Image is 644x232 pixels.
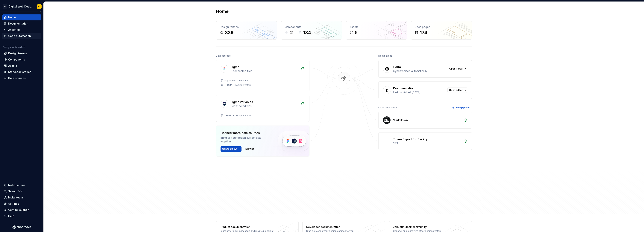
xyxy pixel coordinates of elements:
div: Design tokens [8,52,27,55]
a: Docs pages174 [411,21,472,40]
div: Notifications [8,183,25,187]
div: 339 [225,30,233,36]
div: 2 [290,30,293,36]
div: 1 connected files [231,104,299,108]
a: Analytics [2,27,41,33]
button: Dismiss [244,146,256,152]
div: Home [8,16,16,19]
a: Data sources [2,75,41,81]
span: Open Portal [449,67,463,70]
div: Markdown [393,118,408,122]
div: 2 connected files [231,69,299,73]
a: Storybook stories [2,69,41,75]
a: Components2184 [281,21,342,40]
a: Documentation [2,21,41,27]
span: New pipeline [456,106,470,109]
a: Figma2 connected filesSupernova GuidelinesTERMA – Design System [216,60,309,91]
div: 184 [303,30,311,36]
div: Documentation [393,86,414,91]
div: Token Export for Backup [393,137,428,141]
button: Contact support [2,207,41,213]
a: Assets [2,63,41,69]
div: Components [285,25,338,29]
span: Connect new [222,147,237,150]
button: Connect new [221,146,241,152]
div: TERMA – Design System [224,84,251,87]
div: Portal [393,65,402,69]
button: Notifications [2,182,41,188]
button: Help [2,213,41,219]
a: Open editor [447,88,467,93]
div: Last published [DATE] [393,91,445,94]
div: Analytics [8,28,20,32]
div: TERMA – Design System [224,114,251,117]
div: Data sources [8,76,26,80]
div: Figma variables [231,100,253,104]
a: Home [2,14,41,20]
a: Design tokens339 [216,21,277,40]
div: Synchronized automatically [393,69,445,73]
div: CSS [393,141,461,145]
svg: Supernova Logo [12,225,31,229]
div: Join our Slack community [393,225,447,229]
a: Invite team [2,195,41,201]
div: Code automation [8,34,31,38]
div: Search ⌘K [8,189,22,193]
a: Settings [2,201,41,207]
div: Connect more data sources [221,131,271,135]
div: Code automation [378,105,397,110]
span: Open editor [449,89,463,92]
a: Assets5 [346,21,407,40]
button: TADigital Web DesignAK [1,2,43,10]
div: Documentation [8,22,28,25]
h2: Home [216,8,229,14]
div: Developer documentation [306,225,361,229]
div: Data sources [216,53,231,58]
a: Figma variables1 connected filesTERMA – Design System [216,95,309,122]
div: Invite team [8,196,23,199]
a: Open Portal [448,66,467,71]
button: Search ⌘K [2,188,41,194]
div: Assets [350,25,403,29]
div: Product documentation [220,225,274,229]
div: AK [38,5,41,8]
div: Supernova Guidelines [224,79,249,82]
div: Design tokens [220,25,273,29]
a: Code automation [2,33,41,39]
div: Contact support [8,208,29,212]
div: Docs pages [415,25,468,29]
div: Assets [8,64,17,68]
div: TA [3,4,7,9]
div: Help [8,214,14,218]
div: 5 [355,30,358,36]
div: Design system data [3,46,25,49]
div: Storybook stories [8,70,31,74]
button: Collapse sidebar [38,9,43,14]
div: 174 [420,30,427,36]
a: Components [2,57,41,63]
a: Design tokens [2,50,41,56]
div: Components [8,58,25,61]
div: Figma [231,65,239,69]
div: Digital Web Design [9,5,33,8]
button: New pipeline [451,105,472,110]
span: Dismiss [245,147,254,150]
div: Bring all your design system data together. [221,136,271,143]
div: Settings [8,202,19,206]
div: Destinations [378,53,392,58]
